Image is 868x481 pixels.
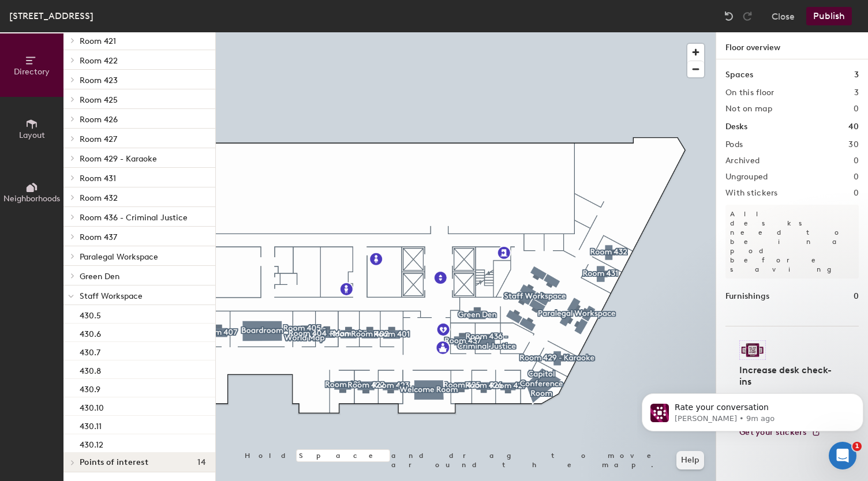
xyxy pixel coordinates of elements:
[854,189,859,198] h2: 0
[854,156,859,166] h2: 0
[854,172,859,182] h2: 0
[80,272,119,281] span: Green Den
[80,437,103,450] p: 430.12
[80,326,101,339] p: 430.6
[854,104,859,114] h2: 0
[80,36,116,46] span: Room 421
[80,154,157,164] span: Room 429 - Karaoke
[637,369,868,450] iframe: Intercom notifications message
[725,104,772,114] h2: Not on map
[80,381,100,394] p: 430.9
[80,400,104,413] p: 430.10
[80,134,117,144] span: Room 427
[848,140,859,149] h2: 30
[80,252,158,262] span: Paralegal Workspace
[725,172,768,182] h2: Ungrouped
[725,140,743,149] h2: Pods
[80,213,188,223] span: Room 436 - Criminal Justice
[3,194,60,204] span: Neighborhoods
[848,121,859,133] h1: 40
[854,290,859,303] h1: 0
[725,69,753,81] h1: Spaces
[80,95,118,105] span: Room 425
[80,418,102,431] p: 430.11
[854,69,859,81] h1: 3
[852,442,862,451] span: 1
[725,290,769,303] h1: Furnishings
[739,364,838,388] h4: Increase desk check-ins
[80,232,117,242] span: Room 437
[80,344,100,358] p: 430.7
[739,340,766,360] img: Sticker logo
[80,56,118,66] span: Room 422
[716,32,868,59] h1: Floor overview
[197,458,206,467] span: 14
[80,174,116,183] span: Room 431
[80,193,118,203] span: Room 432
[80,291,143,301] span: Staff Workspace
[725,189,778,198] h2: With stickers
[14,67,50,77] span: Directory
[80,76,118,85] span: Room 423
[854,88,859,97] h2: 3
[725,156,759,166] h2: Archived
[80,458,148,467] span: Points of interest
[9,9,93,23] div: [STREET_ADDRESS]
[829,442,856,469] iframe: Intercom live chat
[80,115,118,125] span: Room 426
[725,88,775,97] h2: On this floor
[19,130,45,140] span: Layout
[676,451,704,469] button: Help
[742,10,753,22] img: Redo
[725,121,747,133] h1: Desks
[80,363,101,376] p: 430.8
[772,7,795,25] button: Close
[723,10,735,22] img: Undo
[806,7,852,25] button: Publish
[80,307,101,321] p: 430.5
[725,205,859,279] p: All desks need to be in a pod before saving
